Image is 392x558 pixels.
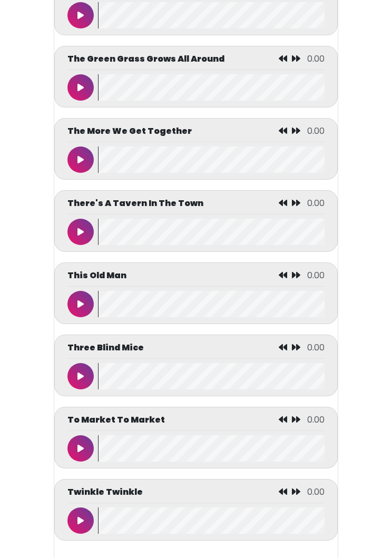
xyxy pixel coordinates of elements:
p: The More We Get Together [67,125,192,138]
p: Three Blind Mice [67,342,144,355]
p: Twinkle Twinkle [67,486,143,499]
span: 0.00 [307,53,325,65]
p: To Market To Market [67,414,165,427]
span: 0.00 [307,270,325,282]
span: 0.00 [307,342,325,354]
p: The Green Grass Grows All Around [67,53,224,66]
span: 0.00 [307,198,325,210]
p: This Old Man [67,270,126,282]
span: 0.00 [307,414,325,426]
span: 0.00 [307,486,325,498]
p: There's A Tavern In The Town [67,198,203,210]
span: 0.00 [307,125,325,138]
